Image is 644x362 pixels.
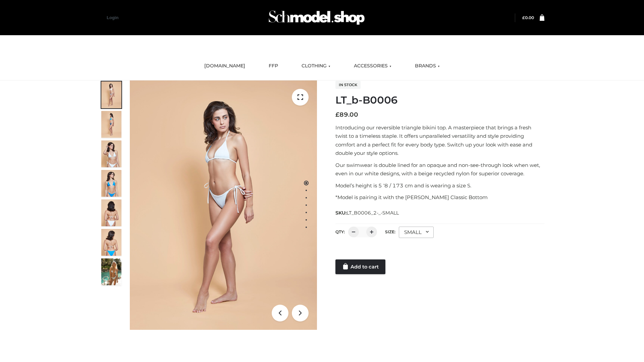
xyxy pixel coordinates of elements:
[522,15,534,20] bdi: 0.00
[101,229,121,256] img: ArielClassicBikiniTop_CloudNine_AzureSky_OW114ECO_8-scaled.jpg
[297,59,335,73] a: CLOTHING
[101,258,121,285] img: Arieltop_CloudNine_AzureSky2.jpg
[107,15,118,20] a: Login
[385,229,395,234] label: Size:
[335,181,544,190] p: Model’s height is 5 ‘8 / 173 cm and is wearing a size S.
[101,111,121,138] img: ArielClassicBikiniTop_CloudNine_AzureSky_OW114ECO_2-scaled.jpg
[101,81,121,108] img: ArielClassicBikiniTop_CloudNine_AzureSky_OW114ECO_1-scaled.jpg
[264,59,283,73] a: FFP
[335,259,385,274] a: Add to cart
[349,59,396,73] a: ACCESSORIES
[199,59,250,73] a: [DOMAIN_NAME]
[130,80,317,330] img: ArielClassicBikiniTop_CloudNine_AzureSky_OW114ECO_1
[101,170,121,197] img: ArielClassicBikiniTop_CloudNine_AzureSky_OW114ECO_4-scaled.jpg
[335,209,399,217] span: SKU:
[410,59,445,73] a: BRANDS
[101,199,121,226] img: ArielClassicBikiniTop_CloudNine_AzureSky_OW114ECO_7-scaled.jpg
[101,140,121,167] img: ArielClassicBikiniTop_CloudNine_AzureSky_OW114ECO_3-scaled.jpg
[335,111,358,118] bdi: 89.00
[522,15,525,20] span: £
[335,193,544,202] p: *Model is pairing it with the [PERSON_NAME] Classic Bottom
[346,210,399,216] span: LT_B0006_2-_-SMALL
[399,227,434,238] div: SMALL
[266,4,367,31] img: Schmodel Admin 964
[335,94,544,106] h1: LT_b-B0006
[522,15,534,20] a: £0.00
[335,81,361,89] span: In stock
[335,229,345,234] label: QTY:
[335,123,544,158] p: Introducing our reversible triangle bikini top. A masterpiece that brings a fresh twist to a time...
[335,111,339,118] span: £
[335,161,544,178] p: Our swimwear is double lined for an opaque and non-see-through look when wet, even in our white d...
